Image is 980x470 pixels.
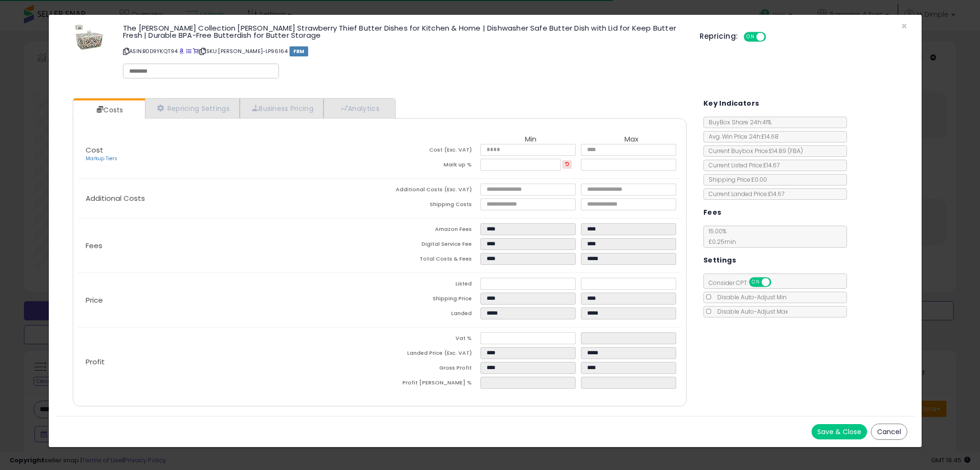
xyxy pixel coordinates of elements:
[704,118,771,126] span: BuyBox Share 24h: 41%
[323,98,394,118] a: Analytics
[186,47,191,55] a: All offer listings
[769,147,803,155] span: £14.89
[78,358,379,366] p: Profit
[123,44,685,59] p: ASIN: B0D9YKQT94 | SKU: [PERSON_NAME]-LP96164
[75,24,104,53] img: 5111dH26HdL._SL60_.jpg
[179,47,184,55] a: BuyBox page
[713,293,787,301] span: Disable Auto-Adjust Min
[78,242,379,250] p: Fees
[704,227,736,246] span: 15.00 %
[704,238,736,246] span: £0.25 min
[745,33,757,41] span: ON
[765,33,780,41] span: OFF
[78,296,379,304] p: Price
[86,155,117,162] a: Markup Tiers
[704,190,784,198] span: Current Landed Price: £14.67
[380,307,480,322] td: Landed
[78,146,379,163] p: Cost
[703,254,736,266] h5: Settings
[380,184,480,198] td: Additional Costs (Exc. VAT)
[750,278,762,286] span: ON
[380,198,480,213] td: Shipping Costs
[380,332,480,347] td: Vat %
[480,135,581,144] th: Min
[123,24,685,39] h3: The [PERSON_NAME] Collection [PERSON_NAME] Strawberry Thief Butter Dishes for Kitchen & Home | Di...
[380,377,480,392] td: Profit [PERSON_NAME] %
[240,98,323,118] a: Business Pricing
[380,159,480,174] td: Mark up %
[380,278,480,293] td: Listed
[769,278,785,286] span: OFF
[290,46,309,56] span: FBM
[380,223,480,238] td: Amazon Fees
[871,424,907,440] button: Cancel
[78,195,379,202] p: Additional Costs
[380,347,480,362] td: Landed Price (Exc. VAT)
[812,424,867,439] button: Save & Close
[713,307,788,316] span: Disable Auto-Adjust Max
[704,161,780,169] span: Current Listed Price: £14.67
[581,135,681,144] th: Max
[704,147,803,155] span: Current Buybox Price:
[380,238,480,253] td: Digital Service Fee
[703,98,759,109] h5: Key Indicators
[380,144,480,159] td: Cost (Exc. VAT)
[704,132,779,141] span: Avg. Win Price 24h: £14.68
[788,147,803,155] span: ( FBA )
[704,279,784,287] span: Consider CPT:
[704,175,767,184] span: Shipping Price: £0.00
[703,207,722,219] h5: Fees
[380,362,480,377] td: Gross Profit
[901,19,907,33] span: ×
[73,100,144,120] a: Costs
[700,33,738,40] h5: Repricing:
[380,253,480,268] td: Total Costs & Fees
[380,293,480,307] td: Shipping Price
[193,47,198,55] a: Your listing only
[145,98,240,118] a: Repricing Settings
